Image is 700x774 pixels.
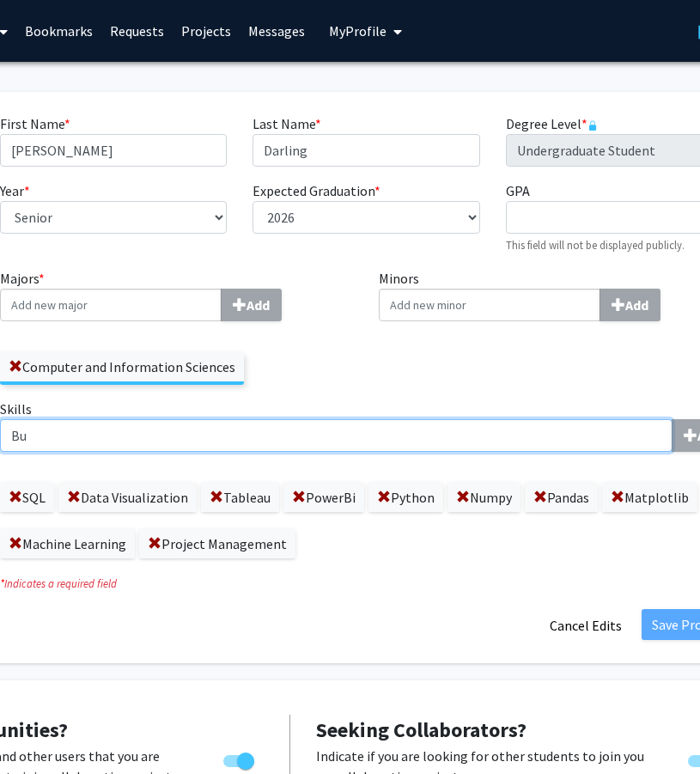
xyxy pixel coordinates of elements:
button: Majors* [221,289,282,321]
button: Minors [600,289,660,321]
a: Messages [240,1,313,61]
iframe: Chat [13,697,73,761]
button: Cancel Edits [539,609,633,642]
label: Python [368,483,443,512]
b: Add [625,296,648,314]
label: Last Name [253,113,321,134]
label: Pandas [525,483,598,512]
span: My Profile [329,22,387,40]
label: Degree Level [506,113,598,134]
a: Projects [173,1,240,61]
a: Requests [101,1,173,61]
label: Data Visualization [58,483,197,512]
span: Seeking Collaborators? [316,716,527,743]
input: MinorsAdd [379,289,600,321]
label: Tableau [201,483,279,512]
a: Bookmarks [16,1,101,61]
label: PowerBi [283,483,364,512]
label: Numpy [447,483,520,512]
label: GPA [506,180,530,201]
div: Toggle [216,746,264,771]
label: Project Management [139,529,295,558]
b: Add [247,296,270,314]
small: This field will not be displayed publicly. [506,238,685,252]
svg: This information is provided and automatically updated by Spelman College and is not editable on ... [587,120,598,131]
label: Matplotlib [602,483,697,512]
label: Expected Graduation [253,180,380,201]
